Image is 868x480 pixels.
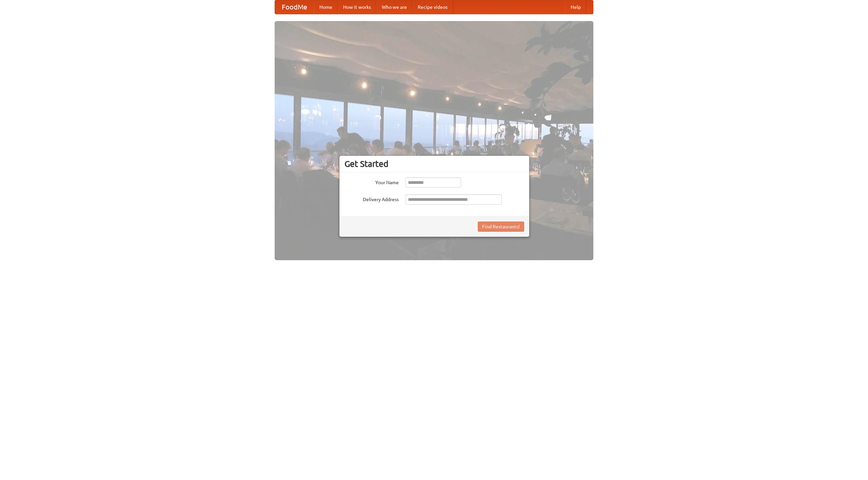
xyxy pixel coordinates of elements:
button: Find Restaurants! [478,222,524,232]
label: Delivery Address [344,194,399,203]
a: How it works [338,0,376,14]
a: Who we are [376,0,412,14]
a: Help [565,0,586,14]
a: Recipe videos [412,0,453,14]
label: Your Name [344,177,399,186]
a: FoodMe [275,0,314,14]
a: Home [314,0,338,14]
h3: Get Started [344,159,524,169]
